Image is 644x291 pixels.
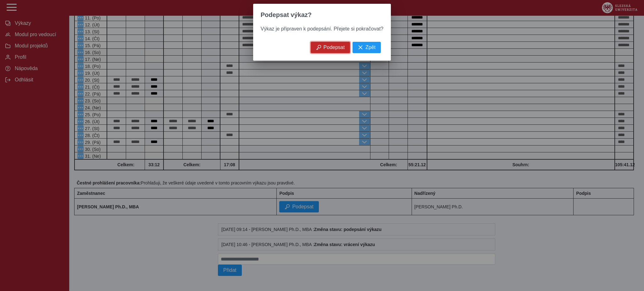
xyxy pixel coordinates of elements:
span: Zpět [365,45,375,50]
span: Podepsat [324,45,345,50]
button: Zpět [353,42,381,53]
button: Podepsat [311,42,350,53]
span: Výkaz je připraven k podepsání. Přejete si pokračovat? [261,26,383,31]
span: Podepsat výkaz? [261,11,312,19]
